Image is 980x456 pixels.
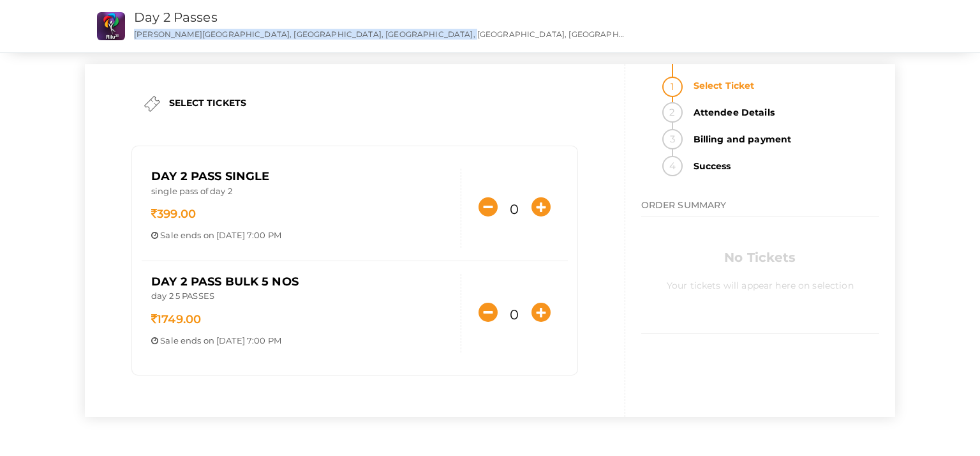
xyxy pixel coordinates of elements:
[151,185,451,201] p: single pass of day 2
[641,199,727,211] span: ORDER SUMMARY
[151,312,201,326] span: 1749.00
[686,129,879,149] strong: Billing and payment
[151,290,451,305] p: day 2 5 PASSES
[151,275,299,289] span: Day 2 Pass Bulk 5 Nos
[724,250,796,265] b: No Tickets
[97,12,125,40] img: ROG1HZJP_small.png
[134,29,624,40] p: [PERSON_NAME][GEOGRAPHIC_DATA], [GEOGRAPHIC_DATA], [GEOGRAPHIC_DATA], [GEOGRAPHIC_DATA], [GEOGRAP...
[151,229,451,241] p: ends on [DATE] 7:00 PM
[151,207,196,221] span: 399.00
[151,169,269,183] span: Day 2 Pass Single
[686,156,879,176] strong: Success
[160,335,179,346] span: Sale
[160,230,179,240] span: Sale
[686,75,879,96] strong: Select Ticket
[667,270,854,292] label: Your tickets will appear here on selection
[169,96,246,109] label: SELECT TICKETS
[134,10,218,25] a: Day 2 Passes
[151,335,451,347] p: ends on [DATE] 7:00 PM
[144,96,160,112] img: ticket.png
[686,102,879,123] strong: Attendee Details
